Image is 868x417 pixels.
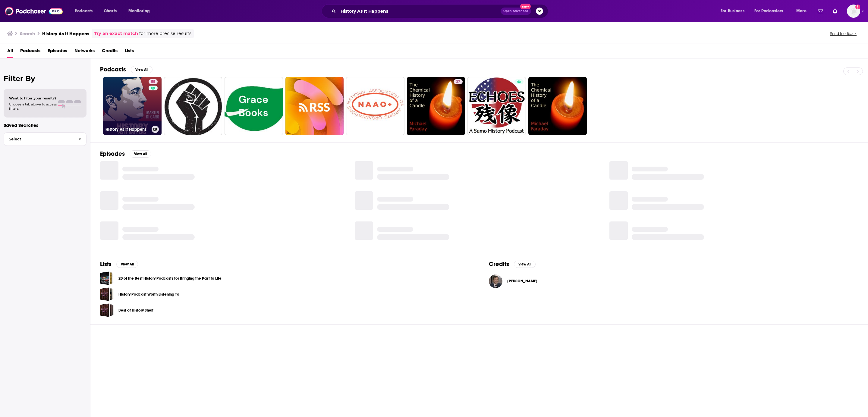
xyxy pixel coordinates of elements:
[507,279,537,284] a: Martin Di Caro
[74,46,95,58] a: Networks
[48,46,67,58] a: Episodes
[94,30,138,37] a: Try an exact match
[100,150,151,158] a: EpisodesView All
[754,7,783,15] span: For Podcasters
[407,77,465,135] a: 37
[716,6,752,16] button: open menu
[100,271,114,285] a: 20 of the Best History Podcasts for Bringing the Past to Life
[503,10,528,13] span: Open Advanced
[489,260,536,268] a: CreditsView All
[750,6,792,16] button: open menu
[100,66,153,73] a: PodcastsView All
[128,7,150,15] span: Monitoring
[454,79,463,84] a: 37
[4,132,86,146] button: Select
[830,6,840,16] a: Show notifications dropdown
[116,261,138,268] button: View All
[828,31,858,36] button: Send feedback
[100,150,125,158] h2: Episodes
[4,137,74,141] span: Select
[9,96,57,100] span: Want to filter your results?
[847,5,860,18] span: Logged in as FIREPodchaser25
[103,77,162,135] a: 55History As It Happens
[151,79,155,85] span: 55
[855,5,860,9] svg: Add a profile image
[815,6,826,16] a: Show notifications dropdown
[338,6,501,16] input: Search podcasts, credits, & more...
[125,46,134,58] a: Lists
[118,307,153,314] a: Best of History Shelf
[489,271,858,291] button: Martin Di CaroMartin Di Caro
[100,260,112,268] h2: Lists
[100,6,120,16] a: Charts
[4,122,86,128] p: Saved Searches
[507,279,537,284] span: [PERSON_NAME]
[796,7,807,15] span: More
[4,74,86,83] h2: Filter By
[42,31,89,36] h3: History As It Happens
[5,5,63,17] img: Podchaser - Follow, Share and Rate Podcasts
[520,4,531,9] span: New
[118,291,179,298] a: History Podcast Worth Listening To
[847,5,860,18] img: User Profile
[847,5,860,18] button: Show profile menu
[118,275,222,282] a: 20 of the Best History Podcasts for Bringing the Past to Life
[9,102,57,111] span: Choose a tab above to access filters.
[792,6,814,16] button: open menu
[131,66,153,73] button: View All
[104,7,117,15] span: Charts
[102,46,118,58] a: Credits
[456,79,460,85] span: 37
[7,46,13,58] a: All
[124,6,158,16] button: open menu
[75,7,93,15] span: Podcasts
[20,31,35,36] h3: Search
[501,8,531,15] button: Open AdvancedNew
[105,127,149,132] h3: History As It Happens
[721,7,744,15] span: For Business
[100,260,138,268] a: ListsView All
[130,150,151,158] button: View All
[327,4,554,18] div: Search podcasts, credits, & more...
[71,6,100,16] button: open menu
[20,46,40,58] a: Podcasts
[139,30,191,37] span: for more precise results
[489,274,502,288] img: Martin Di Caro
[149,79,158,84] a: 55
[514,261,536,268] button: View All
[100,287,114,301] a: History Podcast Worth Listening To
[100,303,114,317] a: Best of History Shelf
[100,66,126,73] h2: Podcasts
[489,260,509,268] h2: Credits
